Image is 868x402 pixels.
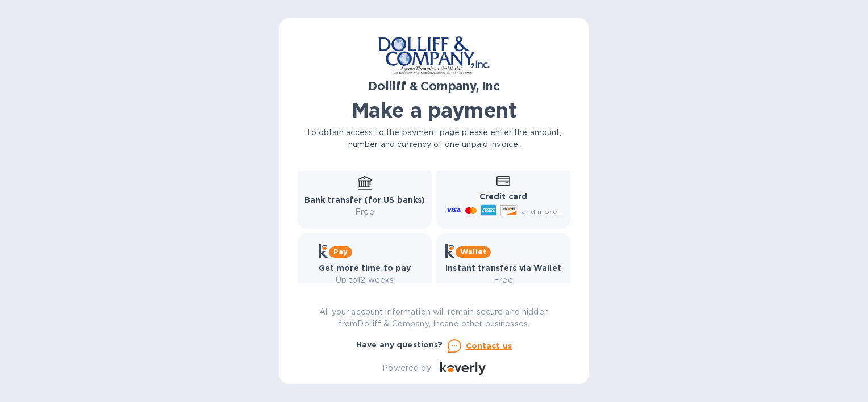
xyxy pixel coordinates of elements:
p: To obtain access to the payment page please enter the amount, number and currency of one unpaid i... [298,127,570,150]
b: Credit card [479,192,527,201]
p: Powered by [382,362,431,374]
p: Up to 12 weeks [319,274,411,286]
b: Get more time to pay [319,263,411,273]
b: Dolliff & Company, Inc [368,79,500,93]
b: Bank transfer (for US banks) [304,195,425,204]
span: and more... [521,207,563,216]
u: Contact us [466,341,512,350]
b: Instant transfers via Wallet [445,263,561,273]
b: Wallet [460,248,486,256]
b: Have any questions? [356,340,443,349]
b: Pay [333,248,348,256]
p: All your account information will remain secure and hidden from Dolliff & Company, Inc and other ... [298,306,570,330]
p: Free [445,274,561,286]
p: Free [304,206,425,218]
h1: Make a payment [298,98,570,122]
